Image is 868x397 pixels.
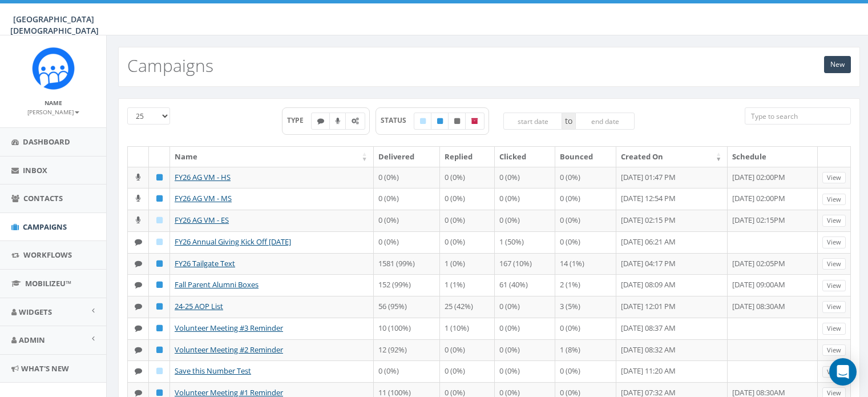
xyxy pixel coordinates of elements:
i: Published [156,303,163,310]
a: Fall Parent Alumni Boxes [175,279,259,290]
td: [DATE] 11:20 AM [616,360,728,382]
td: [DATE] 02:00PM [728,167,818,189]
i: Published [156,195,163,202]
th: Clicked [495,147,555,167]
i: Published [156,389,163,396]
i: Ringless Voice Mail [136,174,140,181]
span: Contacts [23,193,63,203]
span: What's New [21,363,69,374]
td: 1 (0%) [440,253,495,275]
td: 0 (0%) [555,231,616,253]
td: 25 (42%) [440,296,495,318]
label: Automated Message [345,113,365,130]
td: 0 (0%) [555,318,616,339]
span: Dashboard [23,137,70,147]
label: Unpublished [448,113,466,130]
a: New [824,56,851,73]
i: Automated Message [352,118,359,125]
td: [DATE] 06:21 AM [616,231,728,253]
span: STATUS [381,115,414,125]
i: Unpublished [454,118,460,125]
td: [DATE] 02:00PM [728,188,818,210]
td: [DATE] 12:54 PM [616,188,728,210]
td: 0 (0%) [555,360,616,382]
i: Text SMS [135,346,142,354]
input: end date [575,113,635,130]
span: Widgets [19,307,52,317]
td: 2 (1%) [555,274,616,296]
i: Text SMS [135,238,142,246]
td: 0 (0%) [495,188,555,210]
td: [DATE] 01:47 PM [616,167,728,189]
i: Published [156,324,163,332]
a: View [822,236,846,248]
td: 0 (0%) [495,360,555,382]
i: Text SMS [135,389,142,396]
i: Published [156,174,163,181]
small: Name [45,99,62,107]
label: Published [431,113,449,130]
a: View [822,215,846,227]
span: Campaigns [23,222,67,232]
input: start date [503,113,563,130]
td: [DATE] 08:32 AM [616,339,728,361]
td: 1581 (99%) [374,253,440,275]
td: [DATE] 12:01 PM [616,296,728,318]
i: Ringless Voice Mail [136,216,140,224]
span: to [562,113,575,130]
a: View [822,258,846,270]
a: View [822,366,846,378]
td: [DATE] 04:17 PM [616,253,728,275]
a: View [822,344,846,356]
a: FY26 AG VM - HS [175,172,231,182]
i: Text SMS [317,118,324,125]
td: 0 (0%) [440,167,495,189]
a: FY26 Tailgate Text [175,258,235,268]
input: Type to search [745,107,851,125]
td: [DATE] 02:15PM [728,210,818,231]
td: 0 (0%) [374,360,440,382]
a: Volunteer Meeting #3 Reminder [175,323,283,333]
span: Admin [19,335,45,345]
td: 0 (0%) [374,231,440,253]
td: 152 (99%) [374,274,440,296]
i: Published [156,260,163,267]
span: TYPE [287,115,312,125]
span: Workflows [23,250,72,260]
td: [DATE] 08:30AM [728,296,818,318]
a: [PERSON_NAME] [27,106,79,117]
td: 0 (0%) [440,231,495,253]
span: [GEOGRAPHIC_DATA][DEMOGRAPHIC_DATA] [10,14,99,36]
a: View [822,301,846,313]
td: 0 (0%) [495,167,555,189]
td: [DATE] 08:09 AM [616,274,728,296]
td: 0 (0%) [374,210,440,231]
small: [PERSON_NAME] [27,108,79,116]
div: Open Intercom Messenger [829,358,857,386]
th: Delivered [374,147,440,167]
td: 167 (10%) [495,253,555,275]
i: Ringless Voice Mail [336,118,340,125]
i: Draft [156,238,163,246]
a: Save this Number Test [175,366,251,376]
a: FY26 AG VM - MS [175,193,232,203]
i: Text SMS [135,324,142,332]
td: 0 (0%) [374,188,440,210]
td: 0 (0%) [495,296,555,318]
a: FY26 Annual Giving Kick Off [DATE] [175,236,291,247]
th: Bounced [555,147,616,167]
td: 0 (0%) [440,339,495,361]
label: Text SMS [311,113,330,130]
th: Created On: activate to sort column ascending [616,147,728,167]
i: Draft [156,216,163,224]
a: FY26 AG VM - ES [175,215,229,225]
td: 0 (0%) [555,167,616,189]
span: MobilizeU™ [25,278,71,288]
td: 14 (1%) [555,253,616,275]
i: Published [437,118,443,125]
td: 12 (92%) [374,339,440,361]
i: Text SMS [135,303,142,310]
i: Draft [156,367,163,375]
th: Schedule [728,147,818,167]
td: 0 (0%) [555,210,616,231]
